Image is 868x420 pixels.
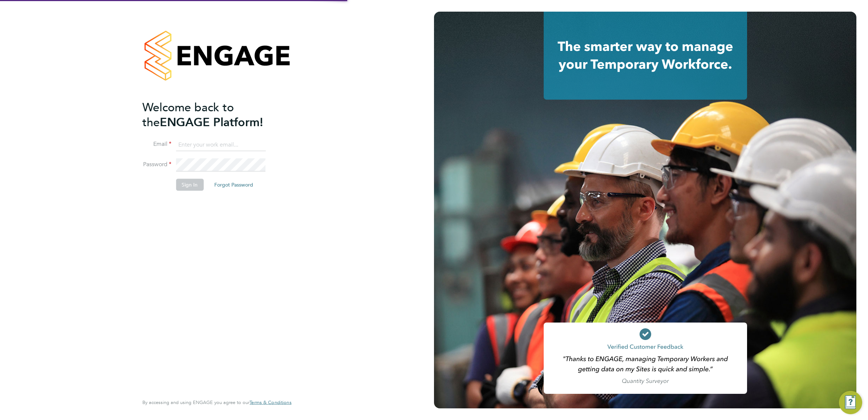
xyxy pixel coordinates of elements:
button: Forgot Password [208,179,259,191]
label: Email [142,140,171,148]
label: Password [142,161,171,168]
a: Terms & Conditions [250,400,291,405]
button: Sign In [176,179,203,191]
span: By accessing and using ENGAGE you agree to our [142,399,291,405]
span: Welcome back to the [142,100,234,129]
input: Enter your work email... [176,138,265,151]
button: Engage Resource Center [839,391,862,414]
h2: ENGAGE Platform! [142,100,284,129]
